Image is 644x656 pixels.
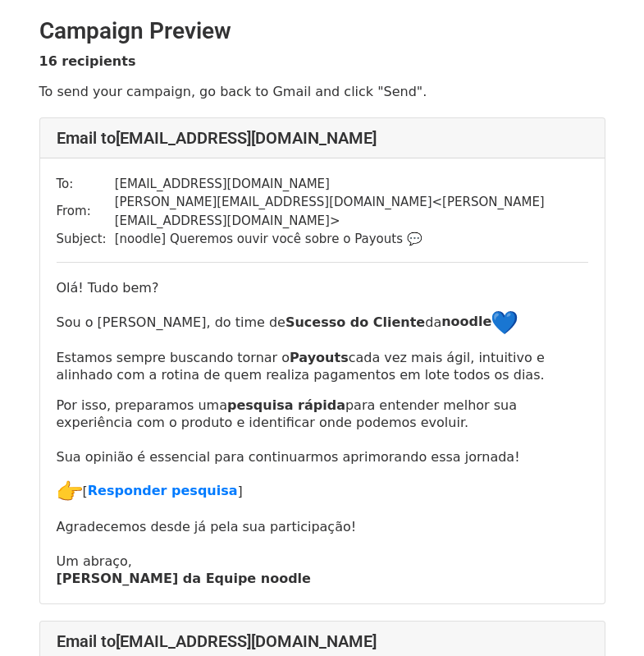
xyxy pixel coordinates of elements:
[39,83,605,100] p: To send your campaign, go back to Gmail and click "Send".
[115,230,588,249] td: [noodle] Queremos ouvir você sobre o Payouts 💬
[57,397,588,466] p: Por isso, preparamos uma para entender melhor sua experiência com o produto e identificar onde po...
[57,128,588,148] h4: Email to [EMAIL_ADDRESS][DOMAIN_NAME]
[441,314,518,329] b: noodle
[57,279,588,296] p: Olá! Tudo bem?
[57,175,115,194] td: To:
[57,479,83,505] img: 👉
[57,518,588,587] p: Agradecemos desde já pela sua participação! Um abraço,
[57,479,588,505] p: [ ]
[290,350,349,365] strong: Payouts
[57,230,115,249] td: Subject:
[57,193,115,230] td: From:
[57,310,588,336] p: Sou o [PERSON_NAME], do time de da
[115,193,588,230] td: [PERSON_NAME][EMAIL_ADDRESS][DOMAIN_NAME] < [PERSON_NAME][EMAIL_ADDRESS][DOMAIN_NAME] >
[285,314,425,329] b: Sucesso do Cliente
[57,631,588,651] h4: Email to [EMAIL_ADDRESS][DOMAIN_NAME]
[57,349,588,383] p: Estamos sempre buscando tornar o cada vez mais ágil, intuitivo e alinhado com a rotina de quem re...
[88,483,238,498] a: Responder pesquisa
[227,397,345,413] strong: pesquisa rápida
[115,175,588,194] td: [EMAIL_ADDRESS][DOMAIN_NAME]
[57,571,311,586] strong: [PERSON_NAME] da Equipe noodle
[491,310,518,336] img: 💙
[39,17,605,45] h2: Campaign Preview
[39,53,136,69] strong: 16 recipients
